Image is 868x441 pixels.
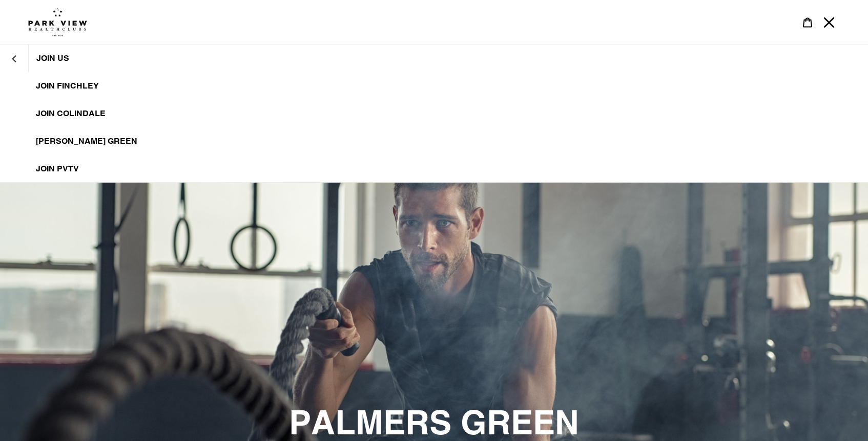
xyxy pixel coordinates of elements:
span: JOIN PVTV [36,164,79,174]
span: JOIN Colindale [36,108,106,119]
span: [PERSON_NAME] Green [36,136,137,146]
img: Park view health clubs is a gym near you. [28,8,87,36]
button: Menu [818,11,840,33]
span: JOIN US [36,53,69,63]
span: JOIN FINCHLEY [36,81,99,91]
